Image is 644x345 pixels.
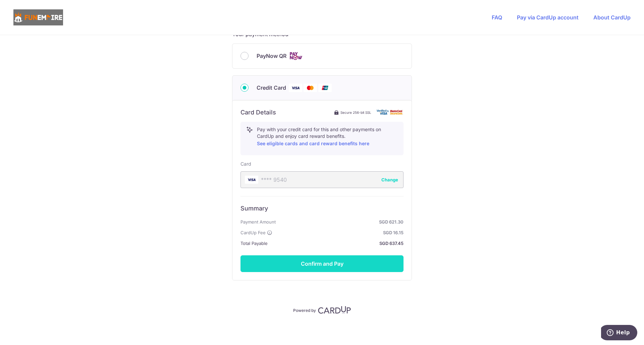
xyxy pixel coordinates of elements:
[257,141,369,146] a: See eligible cards and card reward benefits here
[593,14,631,21] a: About CardUp
[318,306,351,314] img: CardUp
[240,229,266,237] span: CardUp Fee
[270,239,404,247] strong: SGD 637.45
[340,110,371,115] span: Secure 256-bit SSL
[257,84,286,92] span: Credit Card
[601,325,637,342] iframe: Opens a widget where you can find more information
[240,255,404,272] button: Confirm and Pay
[318,84,332,92] img: Union Pay
[275,229,404,237] strong: SGD 16.15
[289,52,303,60] img: Cards logo
[377,109,404,115] img: card secure
[240,204,404,212] h6: Summary
[257,126,398,148] p: Pay with your credit card for this and other payments on CardUp and enjoy card reward benefits.
[240,218,276,226] span: Payment Amount
[517,14,579,21] a: Pay via CardUp account
[381,176,398,183] button: Change
[240,84,404,92] div: Credit Card Visa Mastercard Union Pay
[240,239,268,247] span: Total Payable
[240,108,276,116] h6: Card Details
[304,84,317,92] img: Mastercard
[492,14,502,21] a: FAQ
[293,307,316,313] p: Powered by
[289,84,302,92] img: Visa
[240,161,251,167] label: Card
[257,52,286,60] span: PayNow QR
[240,52,404,60] div: PayNow QR Cards logo
[278,218,404,226] strong: SGD 621.30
